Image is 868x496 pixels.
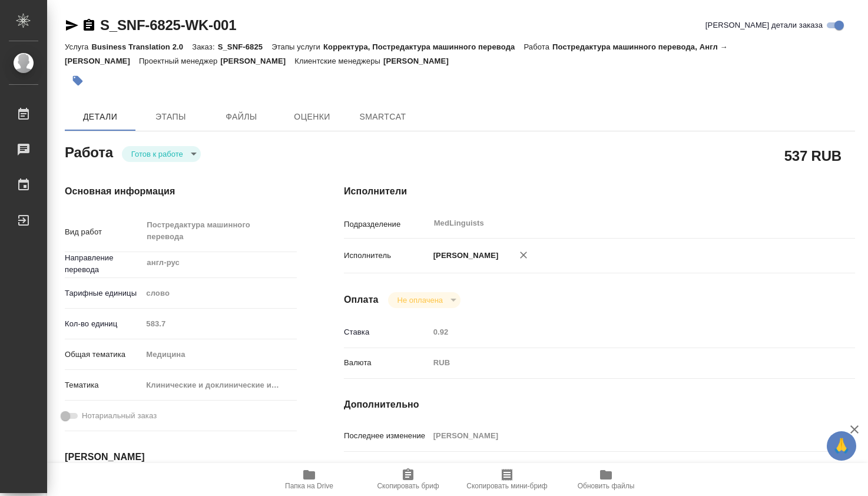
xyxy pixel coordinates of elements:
p: [PERSON_NAME] [220,57,294,65]
div: слово [142,283,297,303]
button: Скопировать бриф [359,463,458,496]
div: Медицина [142,345,297,365]
span: SmartCat [355,110,411,124]
button: Удалить исполнителя [511,242,536,268]
span: Папка на Drive [285,482,333,490]
button: Не оплачена [394,295,446,305]
div: Готов к работе [388,292,460,308]
p: [PERSON_NAME] [429,250,499,262]
input: Пустое поле [142,315,297,332]
span: Детали [72,110,128,124]
p: Последнее изменение [344,430,429,442]
h4: Основная информация [65,184,297,199]
p: Кол-во единиц [65,318,142,330]
button: Добавить тэг [65,68,91,94]
p: Исполнитель [344,250,429,262]
p: Business Translation 2.0 [91,42,192,51]
p: Проектный менеджер [139,57,220,65]
p: Общая тематика [65,349,142,361]
button: 🙏 [827,431,856,461]
span: Нотариальный заказ [82,410,157,422]
p: S_SNF-6825 [218,42,272,51]
p: Корректура, Постредактура машинного перевода [323,42,524,51]
p: Заказ: [192,42,217,51]
input: Пустое поле [429,427,813,444]
p: Подразделение [344,219,429,230]
span: Файлы [213,110,270,124]
span: Обновить файлы [578,482,635,490]
div: RUB [429,353,813,373]
p: Работа [524,42,552,51]
p: Направление перевода [65,252,142,276]
h4: Дополнительно [344,398,855,412]
p: Этапы услуги [271,42,323,51]
p: Ставка [344,326,429,338]
input: Пустое поле [429,323,813,340]
a: S_SNF-6825-WK-001 [100,17,236,33]
button: Скопировать ссылку [82,18,96,32]
h4: Исполнители [344,184,855,199]
p: Тарифные единицы [65,287,142,299]
span: Оценки [284,110,340,124]
p: Тематика [65,379,142,391]
span: 🙏 [831,434,852,458]
span: Скопировать мини-бриф [466,482,547,490]
h4: Оплата [344,293,379,307]
span: Скопировать бриф [377,482,439,490]
p: Услуга [65,42,91,51]
div: Готов к работе [122,146,201,162]
button: Папка на Drive [260,463,359,496]
button: Скопировать ссылку для ЯМессенджера [65,18,79,32]
button: Готов к работе [128,149,187,159]
button: Обновить файлы [556,463,655,496]
h2: Работа [65,141,113,162]
h2: 537 RUB [784,146,842,166]
h4: [PERSON_NAME] [65,450,297,464]
p: Клиентские менеджеры [294,57,383,65]
p: Валюта [344,357,429,369]
span: [PERSON_NAME] детали заказа [705,19,823,31]
button: Скопировать мини-бриф [458,463,556,496]
span: Этапы [143,110,199,124]
div: Клинические и доклинические исследования [142,375,297,395]
p: [PERSON_NAME] [383,57,458,65]
p: Вид работ [65,226,142,238]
